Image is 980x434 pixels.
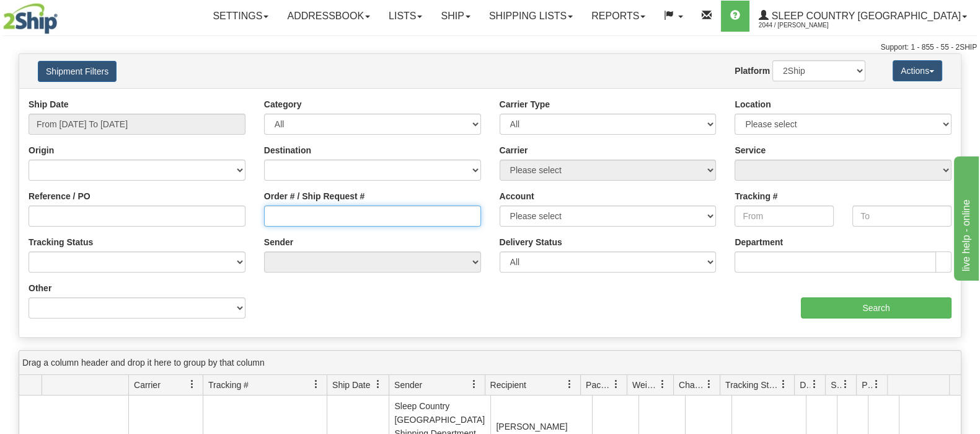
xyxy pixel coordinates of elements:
label: Category [264,98,302,111]
label: Location [735,98,770,111]
div: live help - online [9,7,115,22]
label: Tracking # [735,190,777,202]
span: Sender [394,379,422,391]
span: Tracking # [208,379,249,391]
a: Reports [582,1,655,32]
a: Pickup Status filter column settings [866,374,887,395]
label: Origin [29,144,54,156]
a: Delivery Status filter column settings [804,374,825,395]
label: Carrier [500,144,528,156]
span: 2044 / [PERSON_NAME] [759,19,852,32]
a: Recipient filter column settings [559,374,580,395]
a: Lists [379,1,431,32]
a: Ship [431,1,479,32]
a: Carrier filter column settings [182,374,203,395]
span: Recipient [490,379,526,391]
a: Charge filter column settings [699,374,720,395]
label: Reference / PO [29,190,90,202]
label: Tracking Status [29,236,93,248]
img: logo2044.jpg [3,3,58,34]
a: Tracking # filter column settings [306,374,327,395]
input: To [852,206,951,227]
button: Actions [893,60,942,81]
label: Delivery Status [500,236,562,248]
a: Weight filter column settings [652,374,673,395]
span: Shipment Issues [831,379,841,391]
a: Ship Date filter column settings [368,374,389,395]
a: Shipping lists [480,1,582,32]
iframe: chat widget [951,153,979,280]
a: Shipment Issues filter column settings [835,374,856,395]
label: Carrier Type [500,98,550,111]
span: Pickup Status [862,379,872,391]
label: Destination [264,144,311,156]
label: Account [500,190,534,202]
span: Sleep Country [GEOGRAPHIC_DATA] [769,11,961,21]
label: Order # / Ship Request # [264,190,365,202]
label: Sender [264,236,293,248]
label: Other [29,282,51,294]
label: Department [735,236,783,248]
a: Sender filter column settings [464,374,485,395]
span: Weight [632,379,658,391]
span: Tracking Status [725,379,779,391]
label: Ship Date [29,98,69,111]
span: Packages [586,379,612,391]
span: Ship Date [332,379,370,391]
a: Sleep Country [GEOGRAPHIC_DATA] 2044 / [PERSON_NAME] [749,1,976,32]
label: Platform [735,65,770,77]
button: Shipment Filters [38,61,117,82]
label: Service [735,144,766,156]
a: Packages filter column settings [606,374,627,395]
input: Search [801,297,951,319]
a: Tracking Status filter column settings [773,374,794,395]
a: Addressbook [278,1,379,32]
input: From [735,206,834,227]
a: Settings [203,1,278,32]
span: Delivery Status [800,379,810,391]
div: Support: 1 - 855 - 55 - 2SHIP [3,42,977,53]
span: Charge [679,379,705,391]
span: Carrier [134,379,161,391]
div: grid grouping header [19,351,961,375]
